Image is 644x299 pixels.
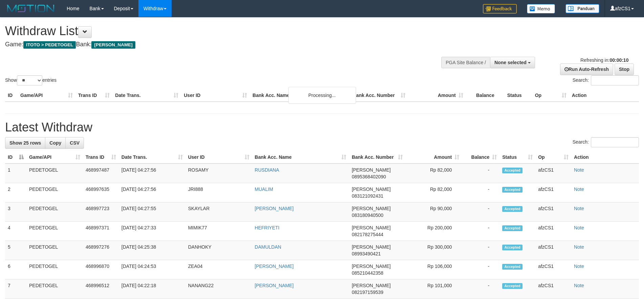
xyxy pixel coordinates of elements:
[65,137,84,149] a: CSV
[17,75,42,85] select: Showentries
[483,4,517,14] img: Feedback.jpg
[255,206,294,211] a: [PERSON_NAME]
[83,241,119,260] td: 468997276
[352,244,391,250] span: [PERSON_NAME]
[352,290,383,295] span: Copy 082197159539 to clipboard
[462,151,499,164] th: Balance: activate to sort column ascending
[5,41,423,48] h4: Game: Bank:
[352,225,391,230] span: [PERSON_NAME]
[352,193,383,199] span: Copy 083121092431 to clipboard
[83,164,119,183] td: 468997487
[185,164,252,183] td: ROSAMY
[5,202,26,222] td: 3
[574,206,584,211] a: Note
[185,183,252,202] td: JRI888
[119,241,185,260] td: [DATE] 04:25:38
[535,260,571,279] td: afzCS1
[255,283,294,288] a: [PERSON_NAME]
[405,222,462,241] td: Rp 200,000
[352,283,391,288] span: [PERSON_NAME]
[560,64,613,75] a: Run Auto-Refresh
[5,75,57,85] label: Show entries
[352,206,391,211] span: [PERSON_NAME]
[83,151,119,164] th: Trans ID: activate to sort column ascending
[252,151,349,164] th: Bank Acc. Name: activate to sort column ascending
[26,279,83,299] td: PEDETOGEL
[462,183,499,202] td: -
[255,244,282,250] a: DAMULDAN
[574,283,584,288] a: Note
[502,225,523,231] span: Accepted
[352,167,391,173] span: [PERSON_NAME]
[185,202,252,222] td: SKAYLAR
[185,279,252,299] td: NANANG22
[349,151,405,164] th: Bank Acc. Number: activate to sort column ascending
[5,121,639,134] h1: Latest Withdraw
[527,4,555,14] img: Button%20Memo.svg
[255,186,273,192] a: MUALIM
[532,89,569,102] th: Op
[9,140,41,146] span: Show 25 rows
[405,260,462,279] td: Rp 106,000
[580,57,628,63] span: Refreshing in:
[569,89,639,102] th: Action
[255,167,279,173] a: RUSDIANA
[70,140,80,146] span: CSV
[83,260,119,279] td: 468996870
[119,164,185,183] td: [DATE] 04:27:56
[288,87,356,104] div: Processing...
[573,75,639,85] label: Search:
[405,164,462,183] td: Rp 82,000
[405,279,462,299] td: Rp 101,000
[535,164,571,183] td: afzCS1
[462,241,499,260] td: -
[112,89,181,102] th: Date Trans.
[181,89,250,102] th: User ID
[502,168,523,173] span: Accepted
[119,222,185,241] td: [DATE] 04:27:33
[574,225,584,230] a: Note
[405,241,462,260] td: Rp 300,000
[502,264,523,270] span: Accepted
[185,260,252,279] td: ZEA04
[18,89,75,102] th: Game/API
[26,164,83,183] td: PEDETOGEL
[45,137,66,149] a: Copy
[5,222,26,241] td: 4
[535,183,571,202] td: afzCS1
[75,89,112,102] th: Trans ID
[535,241,571,260] td: afzCS1
[26,241,83,260] td: PEDETOGEL
[5,183,26,202] td: 2
[255,225,280,230] a: HEFRIYETI
[405,202,462,222] td: Rp 90,000
[352,213,383,218] span: Copy 083180940500 to clipboard
[5,279,26,299] td: 7
[119,151,185,164] th: Date Trans.: activate to sort column ascending
[185,222,252,241] td: MIMIK77
[462,164,499,183] td: -
[462,279,499,299] td: -
[535,279,571,299] td: afzCS1
[408,89,466,102] th: Amount
[26,260,83,279] td: PEDETOGEL
[185,241,252,260] td: DANHOKY
[26,151,83,164] th: Game/API: activate to sort column ascending
[441,57,490,68] div: PGA Site Balance /
[49,140,61,146] span: Copy
[405,151,462,164] th: Amount: activate to sort column ascending
[462,260,499,279] td: -
[405,183,462,202] td: Rp 82,000
[571,151,639,164] th: Action
[119,202,185,222] td: [DATE] 04:27:55
[494,60,527,65] span: None selected
[505,89,532,102] th: Status
[352,232,383,237] span: Copy 082178275444 to clipboard
[573,137,639,147] label: Search:
[5,137,45,149] a: Show 25 rows
[574,167,584,173] a: Note
[535,202,571,222] td: afzCS1
[535,151,571,164] th: Op: activate to sort column ascending
[462,222,499,241] td: -
[5,151,26,164] th: ID: activate to sort column descending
